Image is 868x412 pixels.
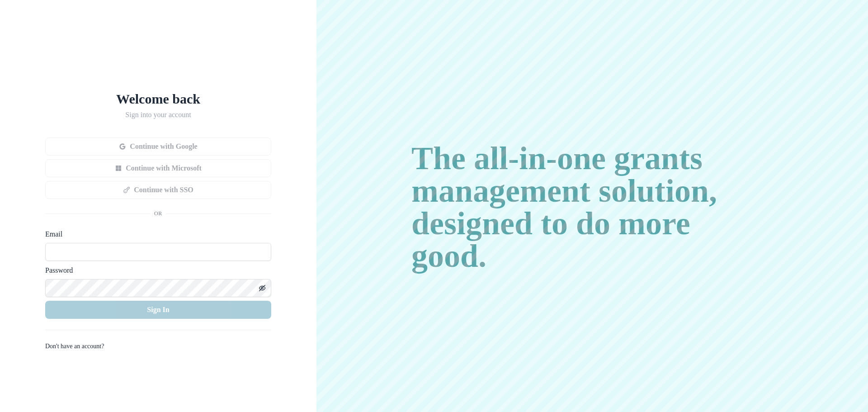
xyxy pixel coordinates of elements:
[45,181,271,199] button: Continue with SSO
[255,281,269,295] button: Toggle password visibility
[45,137,271,156] button: Continue with Google
[45,159,271,177] button: Continue with Microsoft
[45,228,266,239] label: Email
[45,110,271,119] h2: Sign into your account
[45,265,266,275] label: Password
[45,341,121,350] p: Don't have an account?
[45,90,271,107] h1: Welcome back
[45,301,271,319] button: Sign In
